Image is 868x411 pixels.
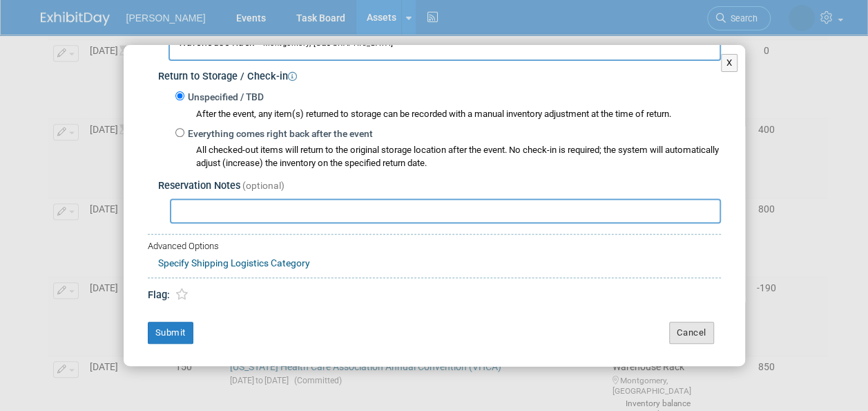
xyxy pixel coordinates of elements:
[196,144,721,170] div: All checked-out items will return to the original storage location after the event. No check-in i...
[669,322,714,344] button: Cancel
[148,322,193,344] button: Submit
[255,39,394,48] span: Montgomery, [GEOGRAPHIC_DATA]
[148,289,170,301] span: Flag:
[178,37,394,48] span: Warehouse Rack
[184,127,373,141] label: Everything comes right back after the event
[184,91,264,104] label: Unspecified / TBD
[158,180,240,192] span: Reservation Notes
[148,240,721,253] div: Advanced Options
[158,61,721,84] div: Return to Storage / Check-in
[721,54,738,72] button: X
[242,180,284,191] span: (optional)
[175,104,721,121] div: After the event, any item(s) returned to storage can be recorded with a manual inventory adjustme...
[158,257,310,268] a: Specify Shipping Logistics Category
